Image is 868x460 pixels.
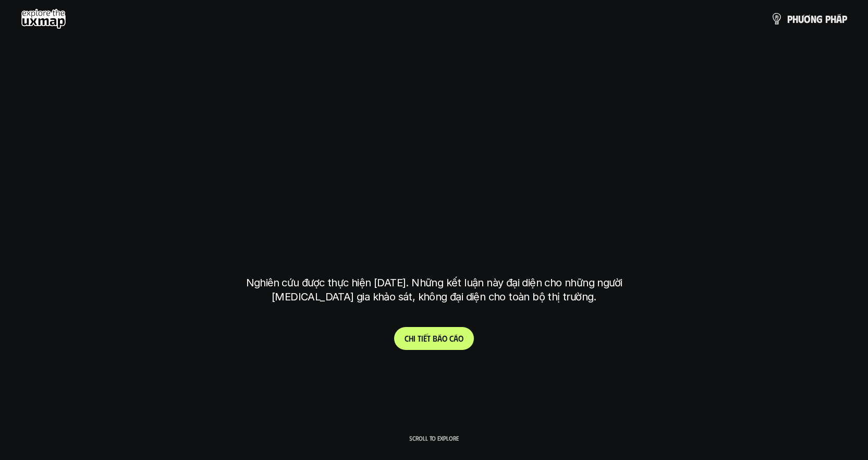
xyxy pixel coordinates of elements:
[811,13,816,25] span: n
[816,13,823,25] span: g
[409,333,413,343] span: h
[825,13,830,25] span: p
[437,333,442,343] span: á
[413,333,415,343] span: i
[398,105,478,117] h6: Kết quả nghiên cứu
[449,333,454,343] span: c
[423,333,427,343] span: ế
[244,127,625,171] h1: phạm vi công việc của
[771,8,847,29] a: phươngpháp
[792,13,798,25] span: h
[239,276,630,304] p: Nghiên cứu được thực hiện [DATE]. Những kết luận này đại diện cho những người [MEDICAL_DATA] gia ...
[454,333,458,343] span: á
[427,333,431,343] span: t
[394,327,474,350] a: Chitiếtbáocáo
[433,333,437,343] span: b
[248,209,620,253] h1: tại [GEOGRAPHIC_DATA]
[442,333,447,343] span: o
[836,13,842,25] span: á
[787,13,792,25] span: p
[409,434,459,442] p: Scroll to explore
[798,13,804,25] span: ư
[458,333,463,343] span: o
[405,333,409,343] span: C
[421,333,423,343] span: i
[842,13,847,25] span: p
[804,13,811,25] span: ơ
[830,13,836,25] span: h
[418,333,421,343] span: t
